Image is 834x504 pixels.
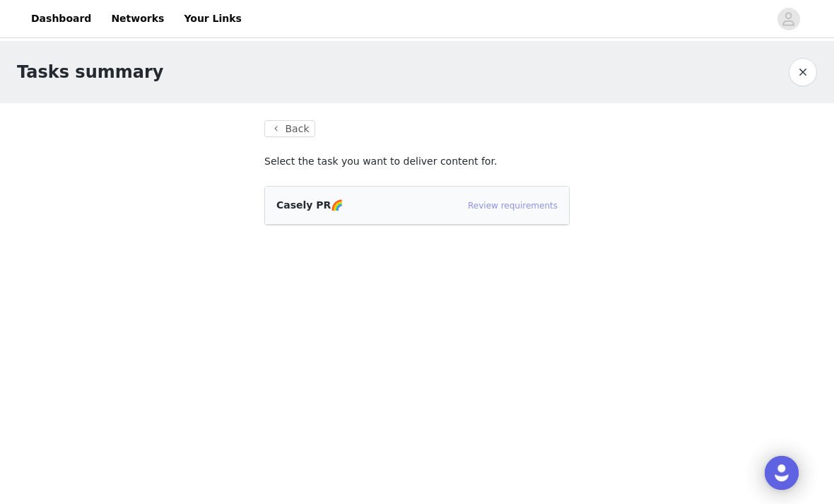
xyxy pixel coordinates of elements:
a: Networks [102,3,172,35]
div: avatar [782,8,795,30]
a: Dashboard [23,3,100,35]
a: Review requirements [468,201,558,211]
span: Casely PR🌈 [276,199,343,211]
button: Back [264,120,315,137]
h1: Tasks summary [17,59,163,85]
div: Open Intercom Messenger [765,456,799,490]
a: Your Links [175,3,250,35]
p: Select the task you want to deliver content for. [264,154,570,169]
